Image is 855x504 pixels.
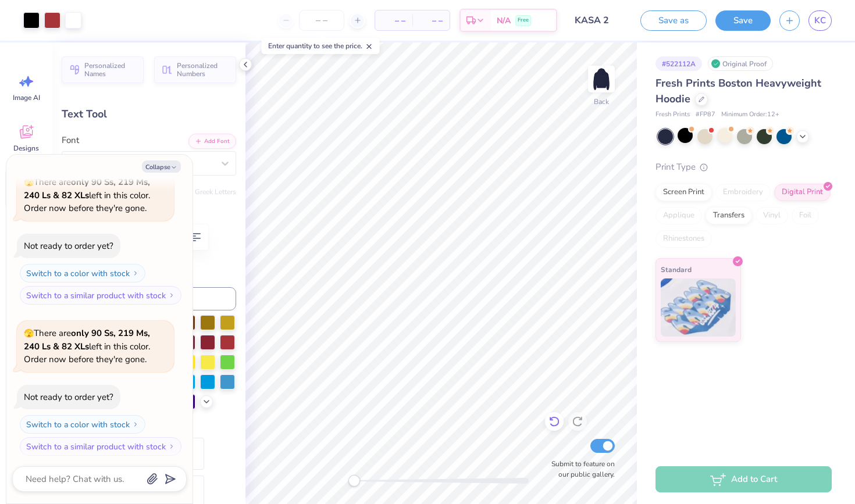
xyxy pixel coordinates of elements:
[142,160,181,173] button: Collapse
[721,110,779,120] span: Minimum Order: 12 +
[163,187,236,196] button: Switch to Greek Letters
[594,96,609,107] div: Back
[168,443,175,450] img: Switch to a similar product with stock
[24,327,150,352] strong: only 90 Ss, 219 Ms, 240 Ls & 82 XLs
[24,176,150,214] span: There are left in this color. Order now before they're gone.
[24,176,150,201] strong: only 90 Ss, 219 Ms, 240 Ls & 82 XLs
[590,67,613,91] img: Back
[715,10,771,31] button: Save
[655,230,712,248] div: Rhinestones
[24,328,34,339] span: 🫣
[792,207,819,224] div: Foil
[24,391,113,403] div: Not ready to order yet?
[419,15,443,27] span: – –
[62,106,236,122] div: Text Tool
[655,160,832,174] div: Print Type
[154,56,236,83] button: Personalized Numbers
[20,437,181,456] button: Switch to a similar product with stock
[20,264,145,283] button: Switch to a color with stock
[640,10,707,31] button: Save as
[696,110,715,120] span: # FP87
[84,62,137,78] span: Personalized Names
[177,62,229,78] span: Personalized Numbers
[299,10,344,31] input: – –
[774,184,831,201] div: Digital Print
[566,9,623,32] input: Untitled Design
[24,240,113,252] div: Not ready to order yet?
[24,327,150,365] span: There are left in this color. Order now before they're gone.
[188,134,236,149] button: Add Font
[62,56,144,83] button: Personalized Names
[655,56,702,71] div: # 522112A
[661,278,736,337] img: Standard
[655,184,712,201] div: Screen Print
[655,110,690,120] span: Fresh Prints
[756,207,788,224] div: Vinyl
[715,184,771,201] div: Embroidery
[24,177,34,188] span: 🫣
[655,76,821,106] span: Fresh Prints Boston Heavyweight Hoodie
[20,286,181,305] button: Switch to a similar product with stock
[808,10,832,31] a: KC
[708,56,773,71] div: Original Proof
[545,459,615,480] label: Submit to feature on our public gallery.
[814,14,826,27] span: KC
[655,207,702,224] div: Applique
[62,134,79,147] label: Font
[132,421,139,428] img: Switch to a color with stock
[20,415,145,434] button: Switch to a color with stock
[13,93,40,102] span: Image AI
[661,263,692,276] span: Standard
[348,475,360,487] div: Accessibility label
[13,144,39,153] span: Designs
[168,292,175,299] img: Switch to a similar product with stock
[132,270,139,277] img: Switch to a color with stock
[382,15,405,27] span: – –
[262,38,380,54] div: Enter quantity to see the price.
[518,16,529,24] span: Free
[497,15,511,27] span: N/A
[706,207,752,224] div: Transfers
